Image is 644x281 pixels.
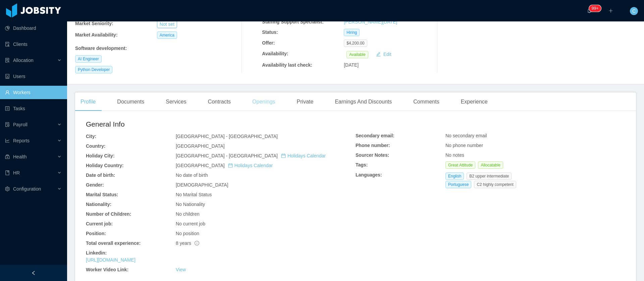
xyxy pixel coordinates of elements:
button: icon: editEdit [373,50,394,58]
span: Great Attitude [445,161,475,169]
b: Status: [262,29,278,35]
span: AI Engineer [75,55,102,63]
b: Total overall experience: [86,240,141,246]
b: Availability last check: [262,62,312,68]
span: [GEOGRAPHIC_DATA] - [GEOGRAPHIC_DATA] [176,134,278,139]
span: info-circle [195,241,199,245]
div: Documents [112,92,150,111]
span: $4,200.00 [344,40,367,47]
a: [PERSON_NAME][DATE] [344,19,397,24]
div: Contracts [203,92,236,111]
b: Software development : [75,46,127,51]
i: icon: calendar [228,163,233,168]
b: Holiday Country: [86,163,124,168]
a: icon: userWorkers [5,86,62,99]
span: [DATE] [344,62,359,68]
b: Sourcer Notes: [356,152,389,158]
b: Linkedin: [86,250,107,256]
i: icon: calendar [281,153,286,158]
b: Tags: [356,162,368,167]
span: No phone number [445,143,483,148]
span: No Nationality [176,202,205,207]
i: icon: bell [587,8,592,13]
b: Market Seniority: [75,21,113,26]
a: [URL][DOMAIN_NAME] [86,257,136,263]
span: [GEOGRAPHIC_DATA] [176,143,225,149]
b: Secondary email: [356,133,394,138]
span: HR [13,170,20,175]
b: Holiday City: [86,153,115,158]
a: icon: calendarHolidays Calendar [281,153,326,158]
span: Health [13,154,26,159]
a: icon: auditClients [5,38,62,51]
a: View [176,267,186,272]
b: Availability: [262,51,288,56]
b: Phone number: [356,143,390,148]
div: Earnings And Discounts [329,92,397,111]
b: Nationality: [86,202,111,207]
a: icon: pie-chartDashboard [5,21,62,35]
b: Position: [86,231,106,236]
span: Hiring [344,29,360,36]
span: C2 highly competent [474,181,516,188]
i: icon: plus [608,8,613,13]
span: Portuguese [445,181,471,188]
b: Offer: [262,40,275,46]
span: English [445,172,464,180]
span: No position [176,231,199,236]
span: No notes [445,152,464,158]
div: Profile [75,92,101,111]
div: Services [160,92,192,111]
span: Reports [13,138,30,143]
i: icon: medicine-box [5,154,10,159]
span: B2 upper intermediate [467,172,512,180]
i: icon: line-chart [5,138,10,143]
b: Staffing Support Specialist: [262,19,324,24]
span: America [157,31,177,39]
span: Configuration [13,186,41,192]
span: [GEOGRAPHIC_DATA] [176,163,273,168]
span: [DEMOGRAPHIC_DATA] [176,182,228,188]
b: Gender: [86,182,104,188]
span: [GEOGRAPHIC_DATA] - [GEOGRAPHIC_DATA] [176,153,326,158]
span: Python Developer [75,66,112,73]
span: No date of birth [176,172,208,178]
b: Number of Children: [86,211,131,217]
i: icon: book [5,170,10,175]
a: icon: calendarHolidays Calendar [228,163,273,168]
i: icon: solution [5,58,10,63]
a: icon: profileTasks [5,102,62,115]
b: Market Availability: [75,32,118,38]
span: No secondary email [445,133,487,138]
b: Date of birth: [86,172,115,178]
span: No Marital Status [176,192,212,197]
div: Comments [408,92,444,111]
span: No current job [176,221,205,226]
sup: 209 [589,5,601,12]
b: Country: [86,143,105,149]
b: Worker Video Link: [86,267,128,272]
a: icon: robotUsers [5,70,62,83]
span: C [632,7,636,15]
b: City: [86,134,96,139]
i: icon: file-protect [5,122,10,127]
button: Not set [157,20,177,28]
span: Allocation [13,58,34,63]
div: Experience [455,92,493,111]
span: 8 years [176,240,199,246]
span: No children [176,211,200,217]
div: Openings [247,92,281,111]
h2: General Info [86,119,356,130]
i: icon: setting [5,187,10,191]
span: Allocatable [478,161,503,169]
b: Marital Status: [86,192,118,197]
span: Payroll [13,122,28,127]
b: Current job: [86,221,113,226]
b: Languages: [356,172,382,178]
div: Private [291,92,319,111]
